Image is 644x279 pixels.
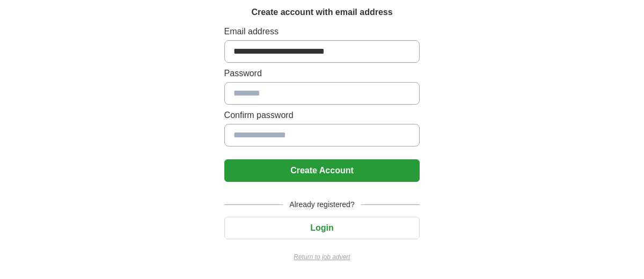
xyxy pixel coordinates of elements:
label: Confirm password [224,109,420,122]
a: Return to job advert [224,252,420,262]
span: Already registered? [283,199,361,210]
h1: Create account with email address [251,6,392,19]
label: Password [224,67,420,80]
button: Create Account [224,159,420,182]
a: Login [224,223,420,232]
label: Email address [224,25,420,38]
button: Login [224,217,420,239]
